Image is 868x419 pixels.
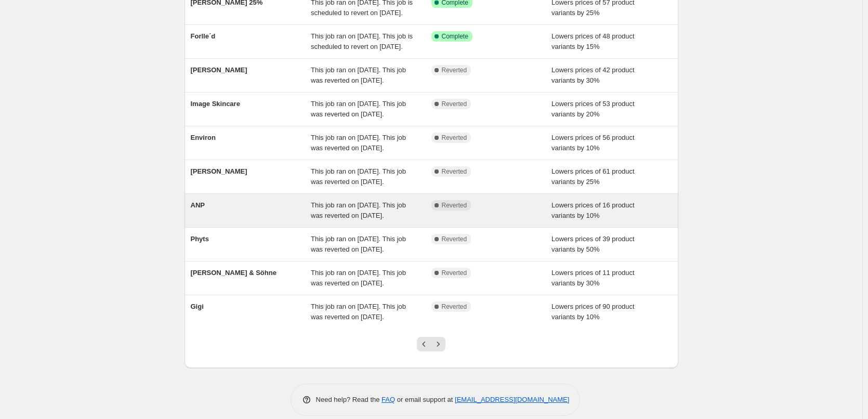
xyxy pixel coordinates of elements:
[442,201,467,209] span: Reverted
[311,66,406,84] span: This job ran on [DATE]. This job was reverted on [DATE].
[311,134,406,152] span: This job ran on [DATE]. This job was reverted on [DATE].
[455,396,569,403] a: [EMAIL_ADDRESS][DOMAIN_NAME]
[191,167,247,175] span: [PERSON_NAME]
[442,134,467,142] span: Reverted
[551,134,635,152] span: Lowers prices of 56 product variants by 10%
[191,100,240,108] span: Image Skincare
[551,303,635,321] span: Lowers prices of 90 product variants by 10%
[551,167,635,186] span: Lowers prices of 61 product variants by 25%
[311,167,406,186] span: This job ran on [DATE]. This job was reverted on [DATE].
[191,134,216,141] span: Environ
[311,269,406,287] span: This job ran on [DATE]. This job was reverted on [DATE].
[311,32,413,50] span: This job ran on [DATE]. This job is scheduled to revert on [DATE].
[551,32,635,50] span: Lowers prices of 48 product variants by 15%
[431,337,445,351] button: Next
[442,32,468,41] span: Complete
[191,269,277,277] span: [PERSON_NAME] & Söhne
[442,269,467,277] span: Reverted
[442,66,467,74] span: Reverted
[191,303,204,310] span: Gigi
[551,235,635,253] span: Lowers prices of 39 product variants by 50%
[191,235,209,243] span: Phyts
[551,201,635,219] span: Lowers prices of 16 product variants by 10%
[395,396,455,403] span: or email support at
[442,100,467,108] span: Reverted
[551,100,635,118] span: Lowers prices of 53 product variants by 20%
[311,235,406,253] span: This job ran on [DATE]. This job was reverted on [DATE].
[417,337,431,351] button: Previous
[417,337,445,351] nav: Pagination
[316,396,382,403] span: Need help? Read the
[191,201,205,209] span: ANP
[442,235,467,243] span: Reverted
[191,66,247,74] span: [PERSON_NAME]
[311,100,406,118] span: This job ran on [DATE]. This job was reverted on [DATE].
[191,32,216,40] span: Forlle´d
[442,167,467,176] span: Reverted
[551,269,635,287] span: Lowers prices of 11 product variants by 30%
[442,303,467,311] span: Reverted
[311,201,406,219] span: This job ran on [DATE]. This job was reverted on [DATE].
[382,396,395,403] a: FAQ
[311,303,406,321] span: This job ran on [DATE]. This job was reverted on [DATE].
[551,66,635,84] span: Lowers prices of 42 product variants by 30%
